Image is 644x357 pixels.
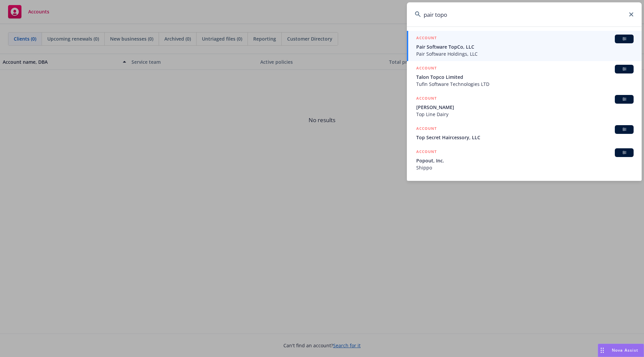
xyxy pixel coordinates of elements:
[416,125,437,133] h5: ACCOUNT
[618,66,631,72] span: BI
[416,73,634,81] span: Talon Topco Limited
[612,347,638,353] span: Nova Assist
[618,150,631,156] span: BI
[598,344,606,357] div: Drag to move
[407,91,642,121] a: ACCOUNTBI[PERSON_NAME]Top Line Dairy
[618,36,631,42] span: BI
[407,145,642,175] a: ACCOUNTBIPopout, Inc.Shippo
[416,43,634,50] span: Pair Software TopCo, LLC
[416,164,634,171] span: Shippo
[416,35,437,43] h5: ACCOUNT
[407,2,642,27] input: Search...
[416,157,634,164] span: Popout, Inc.
[407,121,642,145] a: ACCOUNTBITop Secret Haircessory, LLC
[618,126,631,133] span: BI
[416,81,634,88] span: Tufin Software Technologies LTD
[407,61,642,91] a: ACCOUNTBITalon Topco LimitedTufin Software Technologies LTD
[416,111,634,118] span: Top Line Dairy
[416,50,634,57] span: Pair Software Holdings, LLC
[416,134,634,141] span: Top Secret Haircessory, LLC
[416,148,437,156] h5: ACCOUNT
[416,104,634,111] span: [PERSON_NAME]
[416,65,437,73] h5: ACCOUNT
[618,96,631,102] span: BI
[416,95,437,103] h5: ACCOUNT
[407,31,642,61] a: ACCOUNTBIPair Software TopCo, LLCPair Software Holdings, LLC
[598,344,644,357] button: Nova Assist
